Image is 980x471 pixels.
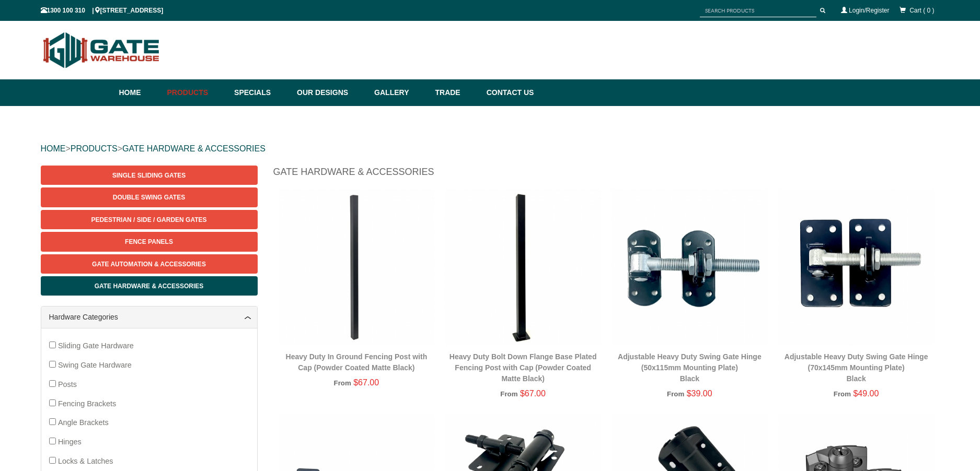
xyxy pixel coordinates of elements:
span: Angle Brackets [58,418,109,427]
span: Cart ( 0 ) [909,7,934,14]
a: Double Swing Gates [41,187,258,207]
span: Hinges [58,438,82,446]
a: Pedestrian / Side / Garden Gates [41,210,258,229]
a: Gate Hardware & Accessories [41,276,258,296]
a: Gate Automation & Accessories [41,254,258,274]
span: $67.00 [520,389,546,398]
a: Hardware Categories [49,312,249,323]
span: Single Sliding Gates [112,172,186,179]
a: Gallery [369,79,430,106]
span: Sliding Gate Hardware [58,342,134,350]
a: Single Sliding Gates [41,166,258,185]
span: $49.00 [853,389,879,398]
span: Double Swing Gates [113,194,185,201]
span: Locks & Latches [58,457,113,465]
input: SEARCH PRODUCTS [700,4,816,17]
img: Heavy Duty In Ground Fencing Post with Cap (Powder Coated Matte Black) - Gate Warehouse [279,189,435,345]
span: From [334,379,351,387]
a: Adjustable Heavy Duty Swing Gate Hinge (70x145mm Mounting Plate)Black [785,352,928,383]
a: GATE HARDWARE & ACCESSORIES [122,144,266,153]
a: Adjustable Heavy Duty Swing Gate Hinge (50x115mm Mounting Plate)Black [618,352,762,383]
span: Gate Hardware & Accessories [95,282,204,290]
span: Posts [58,380,77,388]
img: Gate Warehouse [41,26,163,74]
span: $39.00 [687,389,712,398]
a: HOME [41,144,66,153]
span: Fence Panels [125,238,173,245]
a: Our Designs [292,79,369,106]
a: Products [162,79,229,106]
a: Contact Us [481,79,534,106]
span: Gate Automation & Accessories [92,261,206,268]
a: Specials [229,79,292,106]
span: Pedestrian / Side / Garden Gates [91,216,206,223]
span: $67.00 [353,378,379,387]
a: Login/Register [849,7,889,14]
a: PRODUCTS [71,144,118,153]
a: Trade [430,79,481,106]
div: > > [41,132,940,166]
span: Fencing Brackets [58,399,116,408]
img: Heavy Duty Bolt Down Flange Base Plated Fencing Post with Cap (Powder Coated Matte Black) - Gate ... [445,189,601,345]
span: From [500,390,517,398]
a: Heavy Duty In Ground Fencing Post with Cap (Powder Coated Matte Black) [286,352,428,372]
img: Adjustable Heavy Duty Swing Gate Hinge (50x115mm Mounting Plate) - Black - Gate Warehouse [612,189,768,345]
a: Home [119,79,162,106]
span: 1300 100 310 | [STREET_ADDRESS] [41,7,164,14]
span: From [834,390,851,398]
a: Fence Panels [41,232,258,251]
span: From [667,390,684,398]
span: Swing Gate Hardware [58,361,132,369]
img: Adjustable Heavy Duty Swing Gate Hinge (70x145mm Mounting Plate) - Black - Gate Warehouse [778,189,935,345]
h1: Gate Hardware & Accessories [273,166,940,184]
a: Heavy Duty Bolt Down Flange Base Plated Fencing Post with Cap (Powder Coated Matte Black) [449,352,597,383]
